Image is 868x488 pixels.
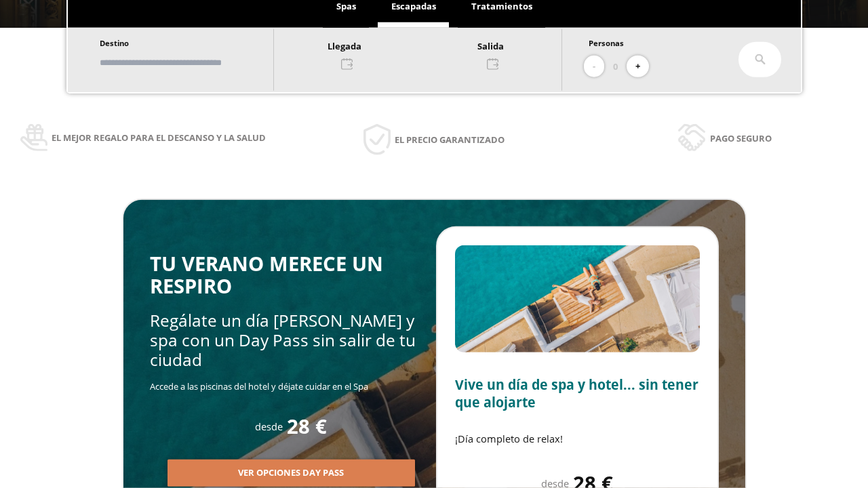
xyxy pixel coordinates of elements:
span: TU VERANO MERECE UN RESPIRO [150,250,383,300]
img: Slide2.BHA6Qswy.webp [455,245,700,352]
span: 0 [613,59,618,74]
span: Personas [589,38,624,48]
span: Destino [100,38,129,48]
span: ¡Día completo de relax! [455,432,563,445]
button: + [627,56,649,78]
span: desde [255,420,283,433]
button: - [584,56,604,78]
span: Regálate un día [PERSON_NAME] y spa con un Day Pass sin salir de tu ciudad [150,309,416,371]
button: Ver opciones Day Pass [167,460,415,487]
span: Vive un día de spa y hotel... sin tener que alojarte [455,375,698,411]
span: 28 € [287,415,327,438]
span: Pago seguro [710,131,772,146]
span: El precio garantizado [395,132,505,147]
span: Accede a las piscinas del hotel y déjate cuidar en el Spa [150,380,368,392]
span: Ver opciones Day Pass [238,466,344,480]
span: El mejor regalo para el descanso y la salud [52,130,266,145]
a: Ver opciones Day Pass [167,466,415,479]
